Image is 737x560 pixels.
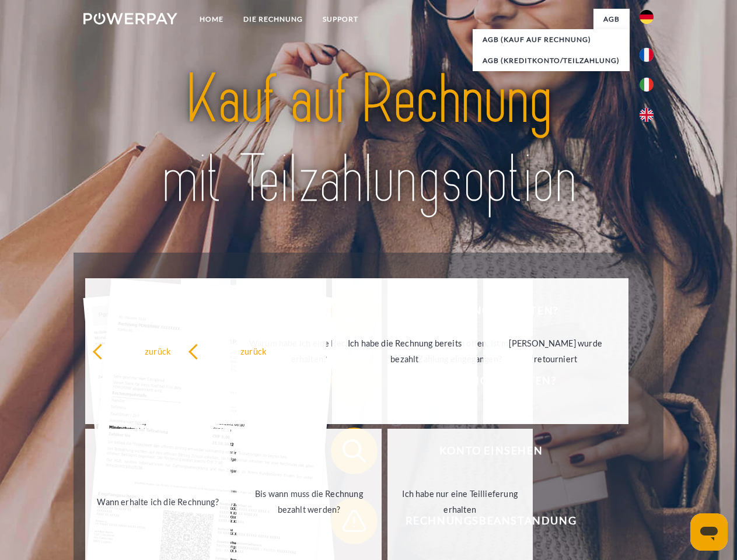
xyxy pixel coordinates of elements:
[640,10,654,24] img: de
[243,486,375,517] div: Bis wann muss die Rechnung bezahlt werden?
[473,29,630,50] a: AGB (Kauf auf Rechnung)
[640,108,654,122] img: en
[690,513,728,551] iframe: Schaltfläche zum Öffnen des Messaging-Fensters
[473,50,630,71] a: AGB (Kreditkonto/Teilzahlung)
[188,343,319,359] div: zurück
[593,9,630,30] a: agb
[190,9,233,30] a: Home
[313,9,368,30] a: SUPPORT
[640,78,654,92] img: it
[339,335,470,367] div: Ich habe die Rechnung bereits bezahlt
[111,56,626,223] img: title-powerpay_de.svg
[490,335,621,367] div: [PERSON_NAME] wurde retourniert
[83,13,177,24] img: logo-powerpay-white.svg
[394,486,526,517] div: Ich habe nur eine Teillieferung erhalten
[233,9,313,30] a: DIE RECHNUNG
[92,494,223,509] div: Wann erhalte ich die Rechnung?
[640,48,654,62] img: fr
[92,343,223,359] div: zurück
